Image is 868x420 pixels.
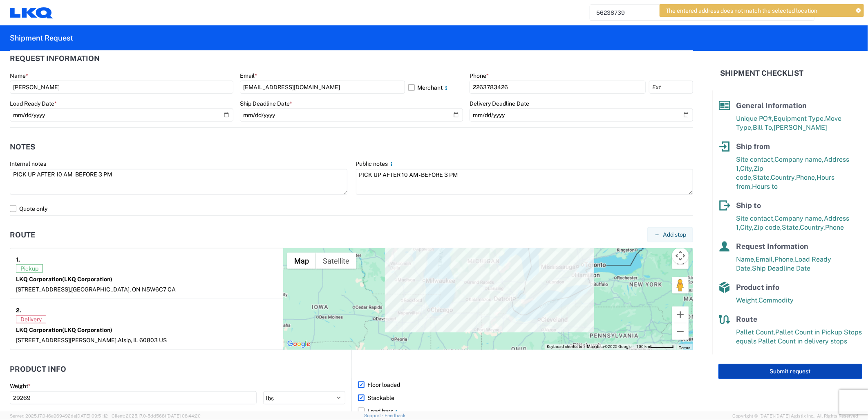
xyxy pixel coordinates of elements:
label: Internal notes [10,160,46,167]
span: Pallet Count in Pickup Stops equals Pallet Count in delivery stops [736,328,862,345]
span: Equipment Type, [774,115,825,122]
h2: Request Information [10,54,100,63]
label: Floor loaded [358,378,693,391]
span: Site contact, [736,156,774,163]
span: [GEOGRAPHIC_DATA], ON N5W6C7 CA [71,286,176,293]
label: Load bars [358,404,693,418]
span: City, [740,224,754,231]
button: Show satellite imagery [316,253,356,269]
span: Ship Deadline Date [752,264,810,272]
span: Phone, [774,255,795,263]
input: Ext [649,81,693,94]
span: Company name, [774,215,824,222]
span: [PERSON_NAME] [774,124,827,131]
span: Client: 2025.17.0-5dd568f [112,413,201,418]
label: Weight [10,382,31,390]
span: Commodity [758,296,794,304]
label: Email [240,72,257,79]
strong: 2. [16,305,21,315]
span: City, [740,165,754,172]
span: Email, [756,255,774,263]
span: Ship from [736,142,770,151]
span: Site contact, [736,215,774,222]
span: Country, [771,174,796,181]
span: Server: 2025.17.0-16a969492de [10,413,108,418]
h2: Route [10,231,35,239]
label: Phone [470,72,489,79]
a: Open this area in Google Maps (opens a new window) [285,339,312,350]
h2: Notes [10,143,35,151]
span: Unique PO#, [736,115,774,122]
button: Drag Pegman onto the map to open Street View [672,277,689,294]
a: Feedback [385,413,405,418]
span: Add stop [663,231,686,239]
span: Name, [736,255,756,263]
span: Alsip, IL 60803 US [118,337,167,343]
span: The entered address does not match the selected location [666,7,817,14]
span: (LKQ Corporation) [62,276,112,282]
span: Pickup [16,264,43,273]
span: Delivery [16,315,46,323]
button: Zoom in [672,307,689,323]
button: Submit request [718,364,862,379]
span: Zip code, [754,224,782,231]
button: Add stop [647,227,693,242]
label: Public notes [356,160,395,167]
h2: Shipment Request [10,33,73,43]
span: State, [753,174,771,181]
button: Keyboard shortcuts [547,344,582,350]
label: Name [10,72,28,79]
button: Map camera controls [672,248,689,264]
label: Delivery Deadline Date [470,100,529,107]
h2: Product Info [10,365,66,373]
button: Map Scale: 100 km per 54 pixels [634,344,676,350]
input: Shipment, tracking or reference number [590,5,802,20]
span: Weight, [736,296,758,304]
span: Route [736,315,757,323]
button: Show street map [287,253,316,269]
span: [DATE] 08:44:20 [166,413,201,418]
label: Merchant [408,81,463,94]
a: Terms [679,345,690,350]
label: Load Ready Date [10,100,57,107]
button: Zoom out [672,323,689,340]
span: (LKQ Corporation) [62,327,112,333]
span: Product info [736,283,779,291]
label: Ship Deadline Date [240,100,292,107]
span: Request Information [736,242,808,251]
strong: LKQ Corporation [16,276,112,282]
a: Support [364,413,385,418]
label: Quote only [10,202,693,215]
span: Company name, [774,156,824,163]
span: Country, [800,224,825,231]
span: Copyright © [DATE]-[DATE] Agistix Inc., All Rights Reserved [732,412,858,420]
span: Bill To, [753,124,774,131]
span: 100 km [636,344,650,349]
span: Ship to [736,201,761,210]
span: [DATE] 09:51:12 [76,413,108,418]
span: State, [782,224,800,231]
strong: LKQ Corporation [16,327,112,333]
img: Google [285,339,312,350]
strong: 1. [16,254,20,264]
span: Phone [825,224,844,231]
span: [STREET_ADDRESS][PERSON_NAME], [16,337,118,343]
label: Commodity [10,410,42,418]
span: Map data ©2025 Google [587,344,631,349]
span: [STREET_ADDRESS], [16,286,71,293]
span: Hours to [752,183,778,190]
h2: Shipment Checklist [720,68,803,78]
span: Phone, [796,174,817,181]
span: General Information [736,101,807,110]
label: Stackable [358,391,693,404]
span: Pallet Count, [736,328,775,336]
